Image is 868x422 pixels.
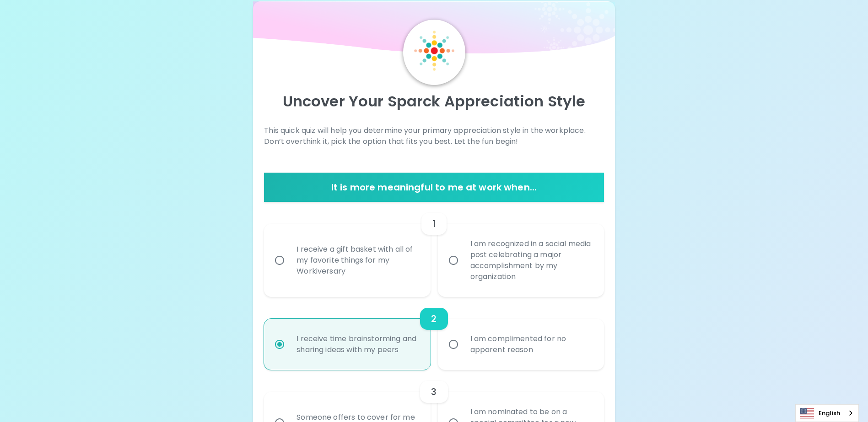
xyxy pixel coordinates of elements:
[795,404,859,422] div: Language
[463,322,599,366] div: I am complimented for no apparent reason
[796,405,858,422] a: English
[795,404,859,422] aside: Language selected: English
[264,297,604,370] div: choice-group-check
[264,92,604,111] p: Uncover Your Sparck Appreciation Style
[414,31,454,71] img: Sparck Logo
[264,202,604,297] div: choice-group-check
[431,311,437,326] h6: 2
[264,125,604,147] p: This quick quiz will help you determine your primary appreciation style in the workplace. Don’t o...
[431,385,437,399] h6: 3
[432,216,436,231] h6: 1
[253,1,615,58] img: wave
[268,180,600,195] h6: It is more meaningful to me at work when...
[289,233,425,288] div: I receive a gift basket with all of my favorite things for my Workiversary
[289,322,425,366] div: I receive time brainstorming and sharing ideas with my peers
[463,227,599,293] div: I am recognized in a social media post celebrating a major accomplishment by my organization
